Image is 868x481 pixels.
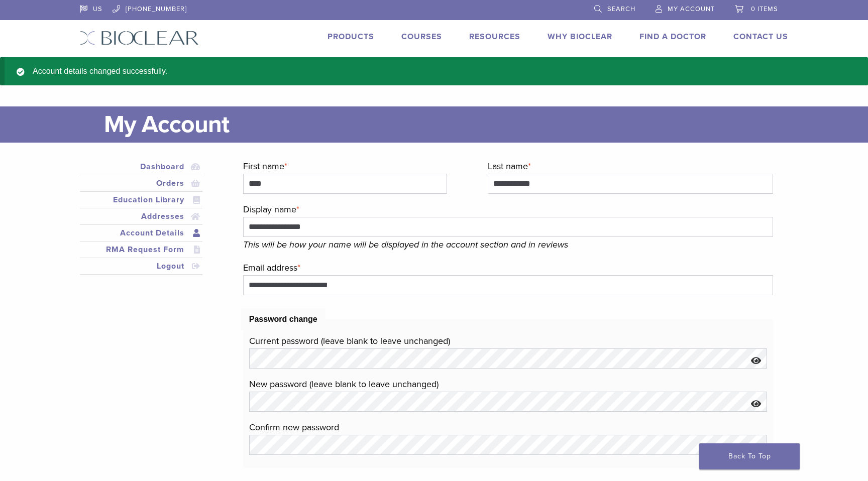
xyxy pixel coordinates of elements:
label: Display name [243,202,773,217]
a: Products [328,32,374,42]
nav: Account pages [80,159,202,287]
legend: Password change [241,308,325,330]
label: Confirm new password [249,420,767,435]
button: Show password [745,435,767,460]
span: My Account [668,5,715,13]
button: Show password [745,392,767,417]
label: Current password (leave blank to leave unchanged) [249,333,767,348]
a: Find A Doctor [639,32,706,42]
label: Last name [488,159,773,174]
label: First name [243,159,447,174]
a: Orders [82,177,200,189]
label: Email address [243,260,773,275]
a: RMA Request Form [82,244,200,256]
em: This will be how your name will be displayed in the account section and in reviews [243,239,568,250]
a: Why Bioclear [548,32,612,42]
span: Search [607,5,635,13]
a: Back To Top [699,443,800,469]
button: Show password [745,348,767,374]
img: Bioclear [80,31,199,45]
a: Courses [401,32,442,42]
h1: My Account [104,106,788,143]
a: Dashboard [82,161,200,173]
label: New password (leave blank to leave unchanged) [249,377,767,392]
a: Contact Us [733,32,788,42]
a: Resources [469,32,520,42]
a: Addresses [82,210,200,222]
span: 0 items [751,5,778,13]
a: Logout [82,260,200,272]
a: Education Library [82,194,200,206]
a: Account Details [82,227,200,239]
